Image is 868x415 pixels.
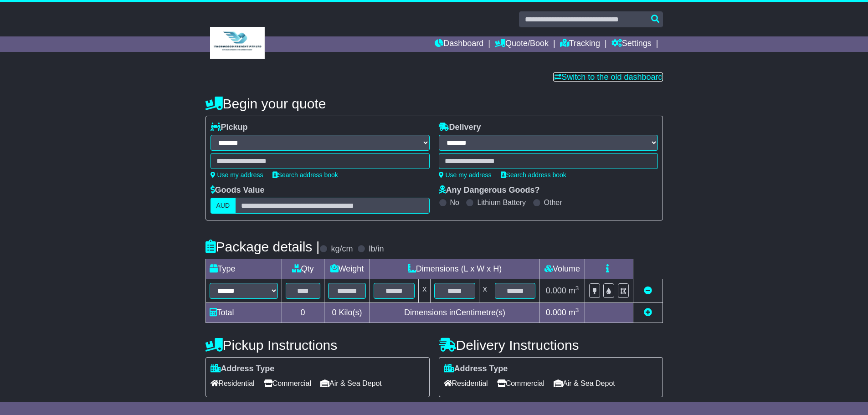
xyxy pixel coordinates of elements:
[272,171,338,179] a: Search address book
[331,244,353,254] label: kg/cm
[419,279,431,303] td: x
[539,259,585,279] td: Volume
[332,308,336,317] span: 0
[211,364,275,374] label: Address Type
[435,36,483,52] a: Dashboard
[370,259,539,279] td: Dimensions (L x W x H)
[211,123,248,133] label: Pickup
[205,338,430,353] h4: Pickup Instructions
[444,364,508,374] label: Address Type
[320,376,382,390] span: Air & Sea Depot
[497,376,544,390] span: Commercial
[560,36,600,52] a: Tracking
[479,279,491,303] td: x
[450,198,459,207] label: No
[644,308,652,317] a: Add new item
[501,171,566,179] a: Search address book
[211,198,236,214] label: AUD
[264,376,311,390] span: Commercial
[495,36,549,52] a: Quote/Book
[575,285,579,292] sup: 3
[644,286,652,295] a: Remove this item
[546,286,566,295] span: 0.000
[611,36,652,52] a: Settings
[444,376,488,390] span: Residential
[211,171,263,179] a: Use my address
[477,198,526,207] label: Lithium Battery
[282,259,324,279] td: Qty
[554,376,615,390] span: Air & Sea Depot
[205,239,320,254] h4: Package details |
[439,185,540,195] label: Any Dangerous Goods?
[369,244,384,254] label: lb/in
[575,307,579,313] sup: 3
[546,308,566,317] span: 0.000
[439,338,663,353] h4: Delivery Instructions
[569,308,579,317] span: m
[211,185,265,195] label: Goods Value
[439,123,481,133] label: Delivery
[282,303,324,323] td: 0
[324,259,370,279] td: Weight
[553,72,663,82] a: Switch to the old dashboard
[569,286,579,295] span: m
[211,376,255,390] span: Residential
[439,171,492,179] a: Use my address
[205,96,663,111] h4: Begin your quote
[205,259,282,279] td: Type
[370,303,539,323] td: Dimensions in Centimetre(s)
[324,303,370,323] td: Kilo(s)
[205,303,282,323] td: Total
[544,198,562,207] label: Other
